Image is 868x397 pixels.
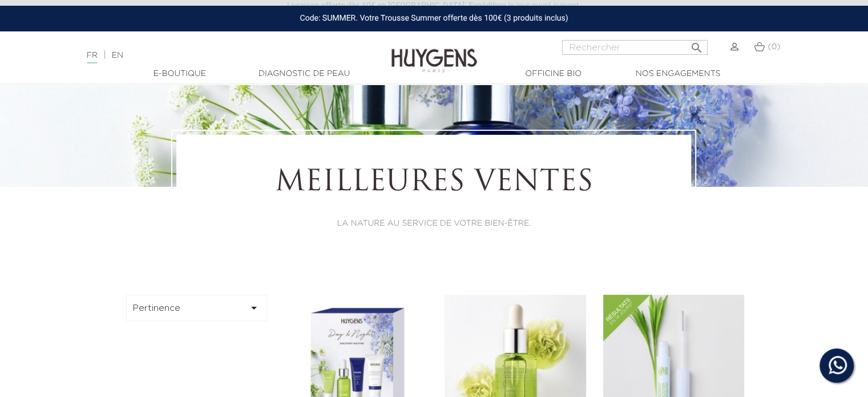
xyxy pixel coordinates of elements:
[208,218,660,230] p: LA NATURE AU SERVICE DE VOTRE BIEN-ÊTRE.
[208,166,660,200] h1: Meilleures Ventes
[686,37,706,52] button: 
[247,68,361,80] a: Diagnostic de peau
[247,301,261,315] i: 
[768,43,780,51] span: (0)
[87,51,98,63] a: FR
[81,49,353,62] div: |
[689,38,703,51] i: 
[621,68,735,80] a: Nos engagements
[112,51,123,59] a: EN
[391,30,477,74] img: Huygens
[123,68,237,80] a: E-Boutique
[562,40,708,55] input: Rechercher
[496,68,611,80] a: Officine Bio
[126,295,268,321] button: Pertinence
